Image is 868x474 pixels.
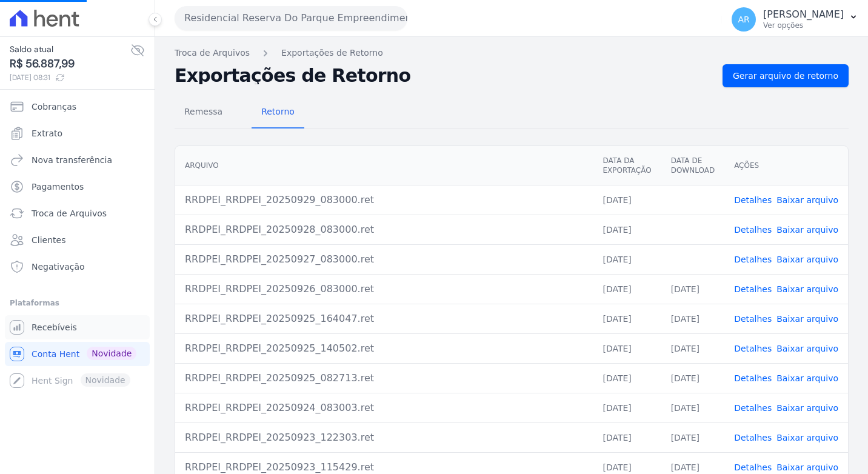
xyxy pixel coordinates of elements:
a: Extrato [5,121,150,145]
span: Pagamentos [32,181,84,193]
span: Retorno [254,99,302,124]
div: RRDPEI_RRDPEI_20250926_083000.ret [185,282,583,296]
td: [DATE] [661,274,724,304]
a: Detalhes [734,373,772,383]
th: Ações [724,146,848,185]
div: Plataformas [10,296,145,310]
td: [DATE] [593,244,661,274]
td: [DATE] [593,304,661,333]
a: Detalhes [734,284,772,294]
td: [DATE] [661,304,724,333]
th: Data de Download [661,146,724,185]
a: Remessa [175,97,232,129]
div: RRDPEI_RRDPEI_20250925_082713.ret [185,371,583,386]
a: Negativação [5,255,150,279]
span: [DATE] 08:31 [10,72,130,83]
a: Detalhes [734,433,772,442]
a: Detalhes [734,255,772,264]
nav: Sidebar [10,95,145,393]
td: [DATE] [593,215,661,244]
p: Ver opções [763,21,844,30]
a: Cobranças [5,95,150,119]
a: Baixar arquivo [776,225,838,235]
span: Saldo atual [10,43,130,56]
div: RRDPEI_RRDPEI_20250923_122303.ret [185,430,583,445]
td: [DATE] [593,274,661,304]
a: Detalhes [734,403,772,413]
a: Exportações de Retorno [281,47,383,59]
span: R$ 56.887,99 [10,56,130,72]
td: [DATE] [661,363,724,393]
td: [DATE] [661,393,724,422]
a: Conta Hent Novidade [5,342,150,366]
a: Recebíveis [5,315,150,339]
a: Detalhes [734,314,772,324]
a: Baixar arquivo [776,373,838,383]
span: Negativação [32,261,85,273]
span: Clientes [32,234,65,246]
span: AR [738,15,749,24]
div: RRDPEI_RRDPEI_20250925_140502.ret [185,341,583,356]
a: Detalhes [734,344,772,353]
a: Detalhes [734,195,772,205]
a: Pagamentos [5,175,150,199]
span: Recebíveis [32,321,77,333]
td: [DATE] [593,363,661,393]
span: Troca de Arquivos [32,207,107,219]
a: Retorno [252,97,304,129]
a: Baixar arquivo [776,403,838,413]
a: Baixar arquivo [776,344,838,353]
a: Baixar arquivo [776,314,838,324]
span: Novidade [87,347,136,360]
div: RRDPEI_RRDPEI_20250924_083003.ret [185,401,583,415]
div: RRDPEI_RRDPEI_20250929_083000.ret [185,193,583,207]
a: Nova transferência [5,148,150,172]
nav: Breadcrumb [175,47,849,59]
a: Troca de Arquivos [5,201,150,225]
div: RRDPEI_RRDPEI_20250928_083000.ret [185,222,583,237]
button: Residencial Reserva Do Parque Empreendimento Imobiliario LTDA [175,6,407,30]
a: Baixar arquivo [776,462,838,472]
a: Baixar arquivo [776,255,838,264]
button: AR [PERSON_NAME] Ver opções [722,2,868,36]
a: Detalhes [734,462,772,472]
a: Troca de Arquivos [175,47,250,59]
td: [DATE] [593,393,661,422]
td: [DATE] [593,185,661,215]
a: Baixar arquivo [776,195,838,205]
th: Data da Exportação [593,146,661,185]
span: Extrato [32,127,62,139]
a: Baixar arquivo [776,433,838,442]
span: Nova transferência [32,154,112,166]
td: [DATE] [661,422,724,452]
div: RRDPEI_RRDPEI_20250925_164047.ret [185,312,583,326]
a: Clientes [5,228,150,252]
a: Gerar arquivo de retorno [723,64,849,87]
th: Arquivo [175,146,593,185]
span: Cobranças [32,101,76,113]
p: [PERSON_NAME] [763,8,844,21]
td: [DATE] [593,422,661,452]
span: Conta Hent [32,348,79,360]
a: Detalhes [734,225,772,235]
td: [DATE] [661,333,724,363]
td: [DATE] [593,333,661,363]
span: Gerar arquivo de retorno [733,70,838,82]
span: Remessa [177,99,230,124]
a: Baixar arquivo [776,284,838,294]
h2: Exportações de Retorno [175,67,713,84]
div: RRDPEI_RRDPEI_20250927_083000.ret [185,252,583,267]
